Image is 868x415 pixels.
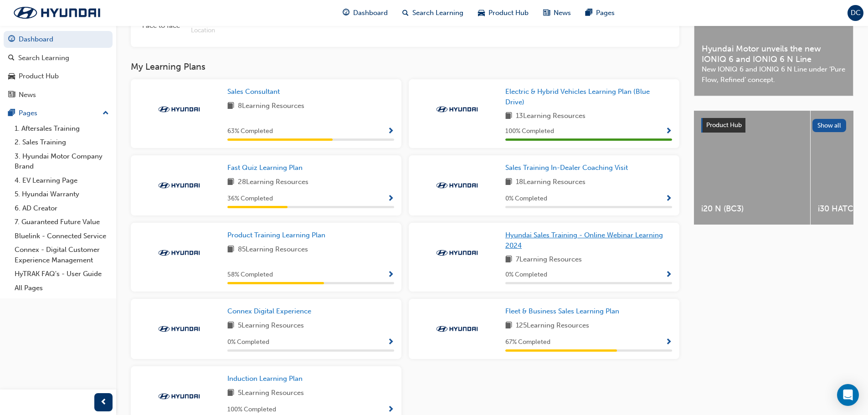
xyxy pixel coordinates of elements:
[8,36,15,44] span: guage-icon
[227,87,283,97] a: Sales Consultant
[851,8,861,18] span: DC
[702,44,846,64] span: Hyundai Motor unveils the new IONIQ 6 and IONIQ 6 N Line
[227,405,276,415] span: 100 % Completed
[11,267,113,281] a: HyTRAK FAQ's - User Guide
[505,87,650,106] span: Electric & Hybrid Vehicles Learning Plan (Blue Drive)
[8,54,15,62] span: search-icon
[227,270,273,280] span: 58 % Completed
[18,53,69,63] div: Search Learning
[395,4,471,22] a: search-iconSearch Learning
[505,231,663,250] span: Hyundai Sales Training - Online Webinar Learning 2024
[701,204,803,214] span: i20 N (BC3)
[4,105,113,122] button: Pages
[227,337,269,348] span: 0 % Completed
[596,8,615,18] span: Pages
[227,87,280,96] span: Sales Consultant
[586,7,592,19] span: pages-icon
[694,111,810,225] a: i20 N (BC3)
[432,181,482,190] img: Trak
[432,248,482,257] img: Trak
[154,392,204,401] img: Trak
[8,91,15,99] span: news-icon
[227,194,273,204] span: 36 % Completed
[536,4,578,22] a: news-iconNews
[191,26,339,36] span: Location
[505,307,619,315] span: Fleet & Business Sales Learning Plan
[100,397,107,408] span: prev-icon
[488,8,529,18] span: Product Hub
[387,338,394,347] span: Show Progress
[227,126,273,137] span: 63 % Completed
[4,87,113,103] a: News
[505,163,632,173] a: Sales Training In-Dealer Coaching Visit
[432,324,482,333] img: Trak
[353,8,388,18] span: Dashboard
[847,5,863,21] button: DC
[227,231,325,239] span: Product Training Learning Plan
[154,324,204,333] img: Trak
[471,4,536,22] a: car-iconProduct Hub
[11,174,113,188] a: 4. EV Learning Page
[4,50,113,67] a: Search Learning
[837,384,859,406] div: Open Intercom Messenger
[154,248,204,257] img: Trak
[11,122,113,136] a: 1. Aftersales Training
[665,269,672,281] button: Show Progress
[227,307,311,315] span: Connex Digital Experience
[238,101,304,112] span: 8 Learning Resources
[11,149,113,174] a: 3. Hyundai Motor Company Brand
[103,108,109,119] span: up-icon
[343,7,349,19] span: guage-icon
[387,128,394,136] span: Show Progress
[11,281,113,295] a: All Pages
[554,8,571,18] span: News
[505,194,547,204] span: 0 % Completed
[8,72,15,81] span: car-icon
[238,244,308,256] span: 85 Learning Resources
[11,135,113,149] a: 2. Sales Training
[505,230,672,251] a: Hyundai Sales Training - Online Webinar Learning 2024
[227,164,303,172] span: Fast Quiz Learning Plan
[505,320,512,332] span: book-icon
[4,68,113,85] a: Product Hub
[402,7,409,19] span: search-icon
[665,126,672,137] button: Show Progress
[4,31,113,48] a: Dashboard
[4,29,113,105] button: DashboardSearch LearningProduct HubNews
[706,121,742,129] span: Product Hub
[131,61,679,72] h3: My Learning Plans
[665,193,672,205] button: Show Progress
[227,163,306,173] a: Fast Quiz Learning Plan
[227,244,234,256] span: book-icon
[505,126,554,137] span: 100 % Completed
[227,230,329,241] a: Product Training Learning Plan
[154,105,204,114] img: Trak
[11,201,113,215] a: 6. AD Creator
[19,71,59,82] div: Product Hub
[516,111,586,122] span: 13 Learning Resources
[19,90,36,100] div: News
[505,270,547,280] span: 0 % Completed
[238,388,304,399] span: 5 Learning Resources
[227,177,234,188] span: book-icon
[387,193,394,205] button: Show Progress
[227,374,306,384] a: Induction Learning Plan
[578,4,622,22] a: pages-iconPages
[516,320,589,332] span: 125 Learning Resources
[665,195,672,203] span: Show Progress
[335,4,395,22] a: guage-iconDashboard
[227,320,234,332] span: book-icon
[702,64,846,85] span: New IONIQ 6 and IONIQ 6 N Line under ‘Pure Flow, Refined’ concept.
[11,243,113,267] a: Connex - Digital Customer Experience Management
[432,105,482,114] img: Trak
[387,337,394,348] button: Show Progress
[5,3,109,22] a: Trak
[227,374,303,383] span: Induction Learning Plan
[516,177,586,188] span: 18 Learning Resources
[387,406,394,414] span: Show Progress
[387,271,394,279] span: Show Progress
[701,118,846,133] a: Product HubShow all
[505,306,623,317] a: Fleet & Business Sales Learning Plan
[505,164,628,172] span: Sales Training In-Dealer Coaching Visit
